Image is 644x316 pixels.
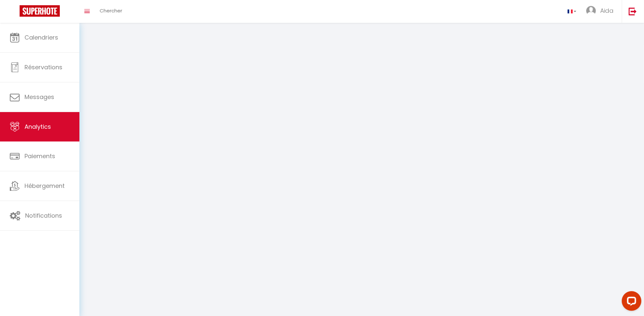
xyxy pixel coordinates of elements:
[25,33,58,42] span: Calendriers
[629,7,637,15] img: logout
[600,7,614,15] span: Aida
[25,211,62,220] span: Notifications
[100,7,122,14] span: Chercher
[20,5,60,17] img: Super Booking
[25,182,65,190] span: Hébergement
[25,63,62,71] span: Réservations
[25,152,55,160] span: Paiements
[617,289,644,316] iframe: LiveChat chat widget
[25,93,54,101] span: Messages
[25,123,51,131] span: Analytics
[586,6,596,16] img: ...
